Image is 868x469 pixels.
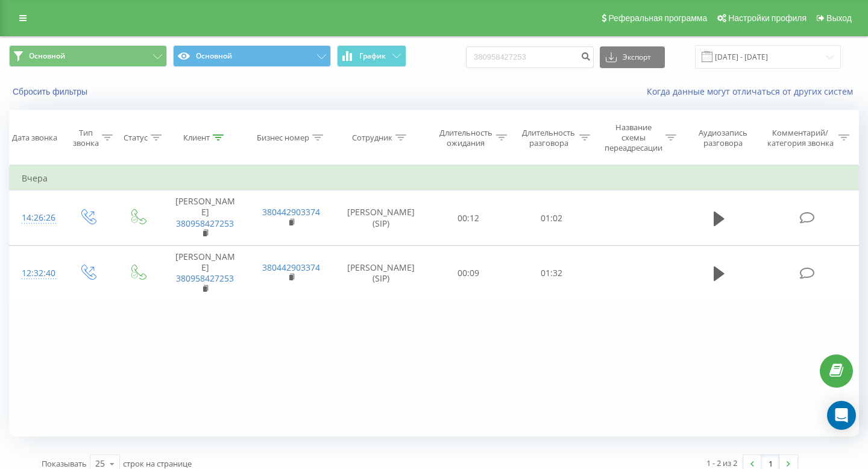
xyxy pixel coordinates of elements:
span: График [359,52,386,60]
div: 1 - 2 из 2 [706,457,737,469]
td: 00:09 [427,246,511,301]
td: Вчера [10,166,859,190]
div: Тип звонка [73,128,99,148]
a: 380442903374 [262,206,320,218]
div: Длительность ожидания [438,128,494,148]
div: Дата звонка [12,133,57,143]
div: Комментарий/категория звонка [765,128,835,148]
a: 380958427253 [176,218,234,229]
td: 01:32 [510,246,593,301]
td: 01:02 [510,190,593,246]
div: Open Intercom Messenger [827,401,856,430]
span: Показывать [42,458,87,469]
span: Настройки профиля [728,13,807,23]
button: Экспорт [600,46,665,68]
input: Поиск по номеру [466,46,594,68]
div: 14:26:26 [22,206,51,230]
div: Название схемы переадресации [604,122,662,153]
div: Длительность разговора [521,128,576,148]
a: 380958427253 [176,272,234,284]
span: Выход [826,13,852,23]
button: Основной [173,45,331,67]
div: Сотрудник [352,133,392,143]
div: Бизнес номер [257,133,309,143]
button: Сбросить фильтры [9,86,93,97]
div: Клиент [183,133,210,143]
button: График [337,45,406,67]
td: [PERSON_NAME] (SIP) [335,190,427,246]
td: [PERSON_NAME] [162,246,248,301]
div: Статус [124,133,148,143]
span: Реферальная программа [608,13,707,23]
span: Основной [29,51,65,61]
td: [PERSON_NAME] (SIP) [335,246,427,301]
td: [PERSON_NAME] [162,190,248,246]
td: 00:12 [427,190,511,246]
span: строк на странице [123,458,192,469]
div: Аудиозапись разговора [690,128,756,148]
a: 380442903374 [262,262,320,273]
button: Основной [9,45,167,67]
a: Когда данные могут отличаться от других систем [647,86,859,97]
div: 12:32:40 [22,262,51,285]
